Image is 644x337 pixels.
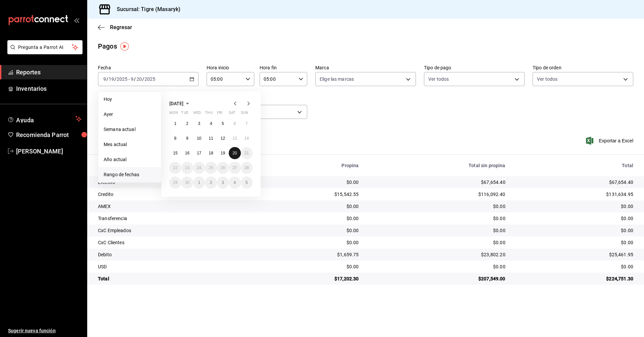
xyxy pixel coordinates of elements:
div: $0.00 [516,203,633,210]
button: September 16, 2025 [181,147,193,159]
div: $1,659.75 [261,251,359,258]
button: September 15, 2025 [169,147,181,159]
div: CxC Empleados [98,227,251,234]
abbr: September 20, 2025 [232,151,237,155]
button: Tooltip marker [120,42,129,51]
span: / [106,76,108,82]
label: Hora inicio [207,65,254,70]
button: September 19, 2025 [217,147,229,159]
abbr: September 5, 2025 [222,121,224,126]
span: Rango de fechas [104,171,156,178]
div: $207,549.00 [369,275,505,282]
button: October 1, 2025 [193,177,205,189]
abbr: September 28, 2025 [245,165,249,170]
span: Inventarios [16,84,82,93]
div: $67,654.40 [516,179,633,186]
abbr: September 29, 2025 [173,180,177,185]
span: Sugerir nueva función [8,327,82,334]
span: Ver todos [428,76,449,82]
button: September 4, 2025 [205,118,217,130]
abbr: Wednesday [193,111,201,118]
div: Debito [98,251,251,258]
a: Pregunta a Parrot AI [5,49,83,56]
div: Total sin propina [369,163,505,168]
button: September 6, 2025 [229,118,240,130]
input: -- [103,76,106,82]
div: $131,634.95 [516,191,633,198]
button: September 21, 2025 [241,147,253,159]
button: September 25, 2025 [205,162,217,174]
div: Total [516,163,633,168]
button: Pregunta a Parrot AI [7,40,83,54]
button: September 7, 2025 [241,118,253,130]
button: September 17, 2025 [193,147,205,159]
button: [DATE] [169,99,192,108]
button: Regresar [98,24,132,30]
div: USD [98,263,251,270]
div: $0.00 [516,239,633,246]
abbr: September 4, 2025 [210,121,212,126]
div: $0.00 [369,263,505,270]
span: Exportar a Excel [587,137,633,145]
div: $0.00 [516,227,633,234]
span: Año actual [104,156,156,163]
label: Tipo de pago [424,65,525,70]
div: $0.00 [261,263,359,270]
abbr: September 3, 2025 [198,121,200,126]
button: September 1, 2025 [169,118,181,130]
button: September 5, 2025 [217,118,229,130]
abbr: Tuesday [181,111,188,118]
button: September 26, 2025 [217,162,229,174]
button: September 28, 2025 [241,162,253,174]
abbr: September 24, 2025 [197,165,201,170]
abbr: September 21, 2025 [245,151,249,155]
input: -- [108,76,114,82]
button: open_drawer_menu [74,17,79,23]
abbr: September 14, 2025 [245,136,249,141]
div: $0.00 [261,239,359,246]
abbr: September 12, 2025 [221,136,225,141]
input: ---- [116,76,128,82]
span: Ayer [104,111,156,118]
div: Credito [98,191,251,198]
abbr: Sunday [241,111,248,118]
span: Elige las marcas [320,76,354,82]
label: Hora fin [260,65,307,70]
abbr: September 15, 2025 [173,151,177,155]
abbr: October 4, 2025 [233,180,236,185]
span: / [142,76,144,82]
h3: Sucursal: Tigre (Masaryk) [111,5,180,13]
button: September 14, 2025 [241,132,253,144]
button: September 2, 2025 [181,118,193,130]
div: $0.00 [369,227,505,234]
button: September 23, 2025 [181,162,193,174]
abbr: September 17, 2025 [197,151,201,155]
div: $0.00 [369,239,505,246]
abbr: Thursday [205,111,212,118]
button: October 5, 2025 [241,177,253,189]
abbr: September 25, 2025 [209,165,213,170]
div: $0.00 [516,215,633,222]
div: $0.00 [369,203,505,210]
div: $0.00 [516,263,633,270]
abbr: Friday [217,111,222,118]
abbr: Monday [169,111,178,118]
span: Ayuda [16,115,73,123]
label: Tipo de orden [533,65,633,70]
div: $25,461.95 [516,251,633,258]
button: September 27, 2025 [229,162,240,174]
div: $0.00 [261,227,359,234]
span: [PERSON_NAME] [16,147,82,156]
abbr: September 11, 2025 [209,136,213,141]
abbr: October 5, 2025 [246,180,248,185]
abbr: September 26, 2025 [221,165,225,170]
label: Marca [315,65,416,70]
div: $15,542.55 [261,191,359,198]
button: September 13, 2025 [229,132,240,144]
div: $23,802.20 [369,251,505,258]
abbr: September 18, 2025 [209,151,213,155]
div: $0.00 [261,203,359,210]
abbr: September 9, 2025 [186,136,189,141]
div: Total [98,275,251,282]
button: September 8, 2025 [169,132,181,144]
